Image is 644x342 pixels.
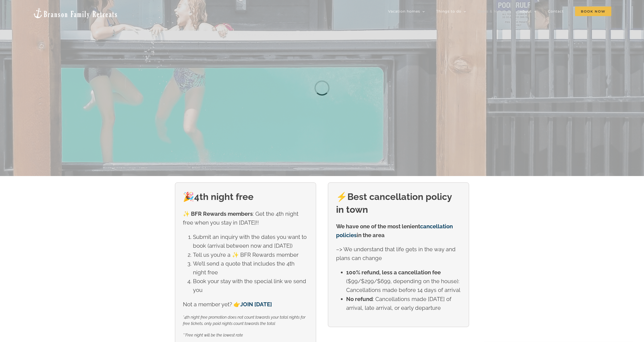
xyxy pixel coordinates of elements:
[194,191,254,202] strong: 4th night free
[193,250,308,259] li: Tell us you’re a ✨ BFR Rewards member
[183,333,243,337] em: **Free night will be the lowest rate
[388,6,611,16] nav: Main Menu
[346,269,441,276] strong: 100% refund, less a cancellation fee
[575,7,611,16] span: Book Now
[336,191,452,215] strong: Best cancellation policy in town
[183,300,308,309] p: Not a member yet? 👉
[520,6,537,16] a: About
[336,245,461,263] p: –> We understand that life gets in the way and plans can change
[336,190,461,216] h2: ⚡️
[193,259,308,277] li: We’ll send a quote that includes the 4th night free
[477,6,508,16] a: Deals & More
[548,6,564,16] a: Contact
[520,10,532,13] span: About
[183,209,308,227] p: : Get the 4th night free when you stay in [DATE]!!
[240,301,272,308] a: JOIN [DATE]
[477,10,504,13] span: Deals & More
[346,296,373,302] strong: No refund
[33,8,118,19] img: Branson Family Retreats Logo
[388,6,425,16] a: Vacation homes
[436,10,461,13] span: Things to do
[183,210,253,217] strong: ✨ BFR Rewards members
[336,223,453,238] strong: We have one of the most lenient in the area
[193,233,308,250] li: Submit an inquiry with the dates you want to book (arrival between now and [DATE])
[575,6,611,16] a: Book Now
[183,190,308,203] h2: 🎉
[388,10,420,13] span: Vacation homes
[346,268,461,295] li: ($99/$299/$699, depending on the house): Cancellations made before 14 days of arrival
[436,6,466,16] a: Things to do
[183,315,305,326] em: *4th night free promotion does not count towards your total nights for free tickets, only paid ni...
[346,295,461,312] li: : Cancellations made [DATE] of arrival, late arrival, or early departure
[193,277,308,294] li: Book your stay with the special link we send you
[548,10,564,13] span: Contact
